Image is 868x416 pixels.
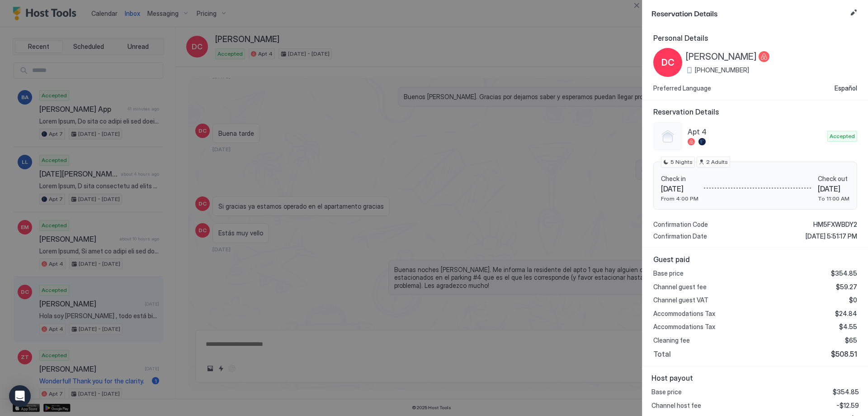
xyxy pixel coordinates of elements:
[661,175,698,183] span: Check in
[818,175,849,183] span: Check out
[653,107,857,116] span: Reservation Details
[839,323,857,331] span: $4.55
[653,349,671,359] span: Total
[706,158,728,166] span: 2 Adults
[849,296,857,304] span: $0
[813,220,857,229] span: HM5FXWBDY2
[653,310,715,318] span: Accommodations Tax
[686,51,757,62] span: [PERSON_NAME]
[653,323,715,331] span: Accommodations Tax
[653,296,708,304] span: Channel guest VAT
[661,184,698,193] span: [DATE]
[831,269,857,277] span: $354.85
[653,232,707,240] span: Confirmation Date
[651,373,859,383] span: Host payout
[653,255,857,264] span: Guest paid
[670,158,693,166] span: 5 Nights
[653,269,684,277] span: Base price
[818,184,849,193] span: [DATE]
[833,388,859,396] span: $354.85
[9,385,31,407] div: Open Intercom Messenger
[653,220,708,229] span: Confirmation Code
[653,84,711,92] span: Preferred Language
[653,283,707,291] span: Channel guest fee
[806,232,857,240] span: [DATE] 5:51:17 PM
[651,7,846,19] span: Reservation Details
[653,336,690,344] span: Cleaning fee
[831,349,857,359] span: $508.51
[835,310,857,318] span: $24.84
[695,66,749,74] span: [PHONE_NUMBER]
[688,127,824,136] span: Apt 4
[651,402,701,410] span: Channel host fee
[818,195,849,202] span: To 11:00 AM
[661,56,675,69] span: DC
[848,7,859,18] button: Edit reservation
[653,33,857,43] span: Personal Details
[651,388,682,396] span: Base price
[661,195,698,202] span: From 4:00 PM
[830,132,855,140] span: Accepted
[836,402,859,410] span: -$12.59
[835,84,857,92] span: Español
[836,283,857,291] span: $59.27
[845,336,857,344] span: $65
